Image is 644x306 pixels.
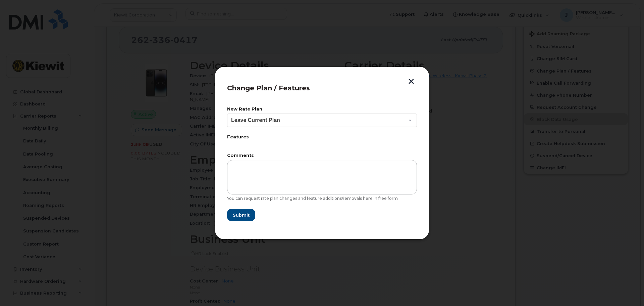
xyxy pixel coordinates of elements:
button: Submit [227,209,255,221]
label: New Rate Plan [227,107,417,112]
iframe: Messenger Launcher [615,277,639,301]
label: Features [227,135,417,139]
span: Submit [233,212,250,218]
span: Change Plan / Features [227,84,310,92]
label: Comments [227,154,417,158]
div: You can request rate plan changes and feature additions/removals here in free form [227,196,417,201]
